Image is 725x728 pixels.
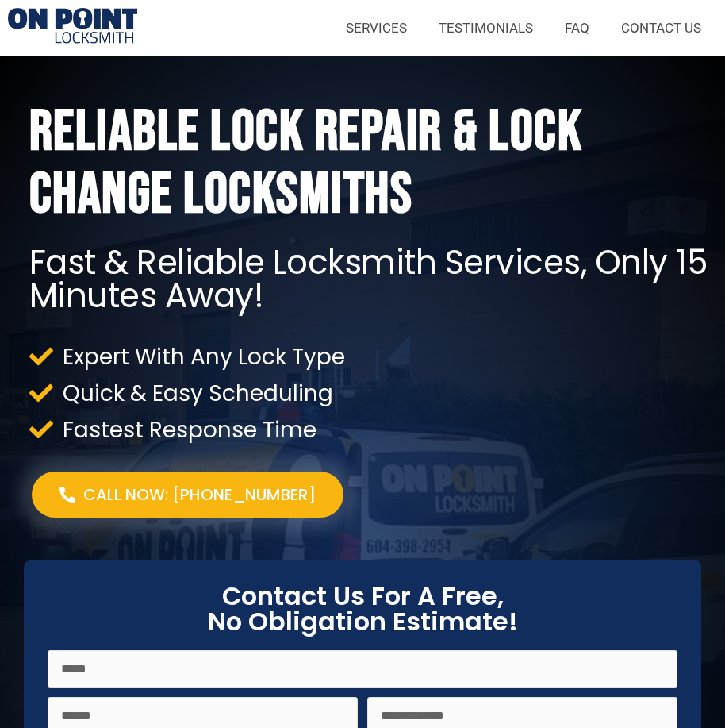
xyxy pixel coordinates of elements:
a: SERVICES [330,10,423,46]
h2: Contact Us For A Free, No Obligation Estimate! [48,584,677,634]
h1: Reliable Lock Repair & Lock Change Locksmiths [29,101,717,226]
img: Lock Repair Locksmiths 1 [8,8,137,48]
span: Fastest Response Time [59,419,316,441]
span: Call Now: [PHONE_NUMBER] [83,483,316,506]
span: Expert With Any Lock Type [59,346,345,368]
a: Call Now: [PHONE_NUMBER] [32,472,343,518]
h2: Fast & Reliable Locksmith Services, Only 15 Minutes Away! [29,246,717,313]
span: Quick & Easy Scheduling [59,383,333,404]
a: TESTIMONIALS [423,10,549,46]
nav: Menu [153,10,717,46]
a: CONTACT US [605,10,717,46]
a: FAQ [549,10,605,46]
